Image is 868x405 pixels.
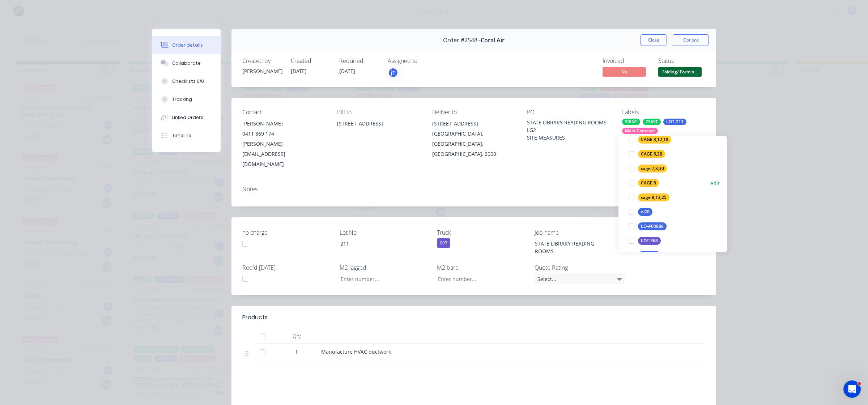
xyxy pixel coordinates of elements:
[339,57,379,64] div: Required
[643,119,661,125] div: 75INT
[535,228,625,237] label: Job name
[172,60,201,67] div: Collaborate
[437,238,450,248] div: 007
[152,72,221,90] button: Checklists 0/0
[622,109,705,116] div: Labels
[527,109,610,116] div: PO
[172,42,203,48] div: Order details
[242,67,282,75] div: [PERSON_NAME]
[481,37,505,44] span: Coral Air
[337,109,420,116] div: Bill to
[638,222,667,230] div: LO-#00888
[152,90,221,108] button: Tracking
[388,67,399,78] button: jT
[626,163,670,174] button: cage 7,8,30
[641,34,667,46] button: Close
[340,263,430,272] label: M2 lagged
[622,119,640,125] div: 50INT
[295,348,298,355] span: 1
[242,139,325,169] div: [PERSON_NAME][EMAIL_ADDRESS][DOMAIN_NAME]
[432,119,515,129] div: [STREET_ADDRESS]
[242,119,325,129] div: [PERSON_NAME]
[638,208,652,216] div: dl28
[529,238,620,256] div: STATE LIBRARY READING ROOMS
[638,251,661,259] div: LOT 385
[437,228,527,237] label: Truck
[172,132,191,139] div: Timeline
[172,114,203,121] div: Linked Orders
[626,207,655,217] button: dl28
[242,57,282,64] div: Created by
[152,108,221,127] button: Linked Orders
[242,186,705,193] div: Notes
[321,348,391,355] span: Manufacture HVAC ductwork
[443,37,481,44] span: Order #2548 -
[658,57,705,64] div: Status
[437,263,527,272] label: M2 bare
[535,273,625,284] div: Select...
[152,127,221,145] button: Timeline
[432,109,515,116] div: Deliver to
[843,380,861,398] iframe: Intercom live chat
[663,119,686,125] div: LOT-211
[242,313,268,322] div: Products
[388,57,460,64] div: Assigned to
[242,129,325,139] div: 0411 869 174
[335,238,425,249] div: 211
[291,57,331,64] div: Created
[337,119,420,129] div: [STREET_ADDRESS]
[242,228,333,237] label: no charge
[626,236,664,246] button: LOT 368
[242,109,325,116] div: Contact
[638,165,667,172] div: cage 7,8,30
[658,67,702,78] button: Folding/ Formin...
[603,57,650,64] div: Invoiced
[638,237,661,245] div: LOT 368
[638,193,669,201] div: cage 8,13,25
[603,67,646,76] span: No
[638,136,671,144] div: CAGE 3,12,18
[172,96,192,103] div: Tracking
[172,78,204,85] div: Checklists 0/0
[626,149,668,159] button: CAGE 6,28
[337,119,420,142] div: [STREET_ADDRESS]
[432,129,515,159] div: [GEOGRAPHIC_DATA], [GEOGRAPHIC_DATA], [GEOGRAPHIC_DATA], 2000
[152,36,221,54] button: Order details
[626,135,674,145] button: CAGE 3,12,18
[339,68,355,74] span: [DATE]
[626,178,662,188] button: CAGE 8
[152,54,221,72] button: Collaborate
[291,68,307,74] span: [DATE]
[658,67,702,76] span: Folding/ Formin...
[432,119,515,159] div: [STREET_ADDRESS][GEOGRAPHIC_DATA], [GEOGRAPHIC_DATA], [GEOGRAPHIC_DATA], 2000
[638,150,665,158] div: CAGE 6,28
[622,128,658,134] div: Main Contract
[626,250,664,260] button: LOT 385
[275,329,318,344] div: Qty
[432,273,527,284] input: Enter number...
[638,179,659,187] div: CAGE 8
[710,179,720,187] button: edit
[242,263,333,272] label: Req'd [DATE]
[626,221,669,231] button: LO-#00888
[673,34,709,46] button: Options
[626,192,672,202] button: cage 8,13,25
[242,119,325,169] div: [PERSON_NAME]0411 869 174[PERSON_NAME][EMAIL_ADDRESS][DOMAIN_NAME]
[340,228,430,237] label: Lot No
[535,263,625,272] label: Quote Rating
[527,119,610,141] div: STATE LIBRARY READING ROOMS LG2 SITE MEASURES
[335,273,430,284] input: Enter number...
